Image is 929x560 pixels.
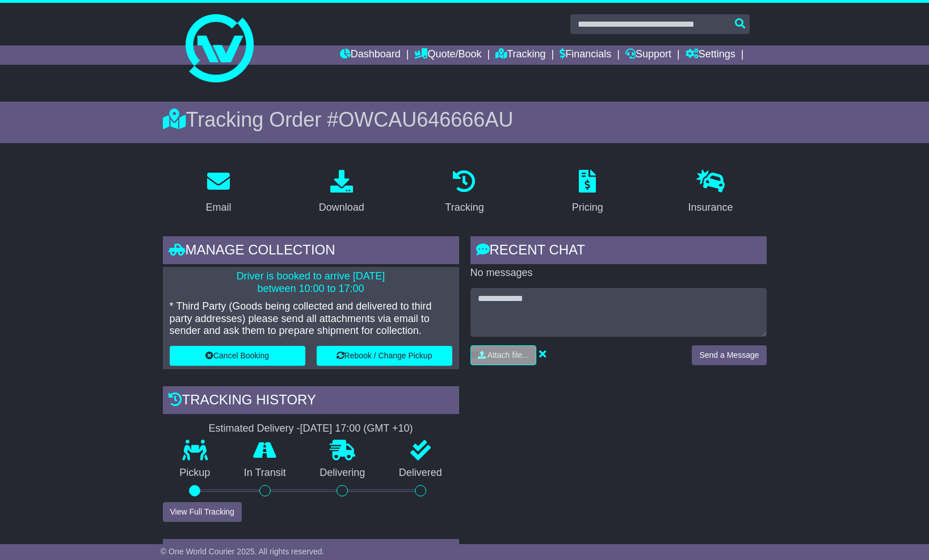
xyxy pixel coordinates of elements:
[495,45,545,65] a: Tracking
[163,467,228,479] p: Pickup
[170,346,305,366] button: Cancel Booking
[300,423,413,435] div: [DATE] 17:00 (GMT +10)
[161,547,325,556] span: © One World Courier 2025. All rights reserved.
[338,108,513,131] span: OWCAU646666AU
[163,423,459,435] div: Estimated Delivery -
[414,45,481,65] a: Quote/Book
[340,45,401,65] a: Dashboard
[445,200,484,215] div: Tracking
[681,166,741,219] a: Insurance
[625,45,671,65] a: Support
[170,270,452,295] p: Driver is booked to arrive [DATE] between 10:00 to 17:00
[319,200,364,215] div: Download
[438,166,491,219] a: Tracking
[163,386,459,417] div: Tracking history
[205,200,231,215] div: Email
[227,467,303,479] p: In Transit
[163,502,242,522] button: View Full Tracking
[317,346,452,366] button: Rebook / Change Pickup
[163,236,459,267] div: Manage collection
[692,345,766,365] button: Send a Message
[312,166,372,219] a: Download
[688,200,733,215] div: Insurance
[470,236,767,267] div: RECENT CHAT
[572,200,603,215] div: Pricing
[686,45,735,65] a: Settings
[560,45,611,65] a: Financials
[382,467,459,479] p: Delivered
[163,107,767,132] div: Tracking Order #
[303,467,382,479] p: Delivering
[198,166,238,219] a: Email
[170,300,452,337] p: * Third Party (Goods being collected and delivered to third party addresses) please send all atta...
[470,267,767,279] p: No messages
[565,166,611,219] a: Pricing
